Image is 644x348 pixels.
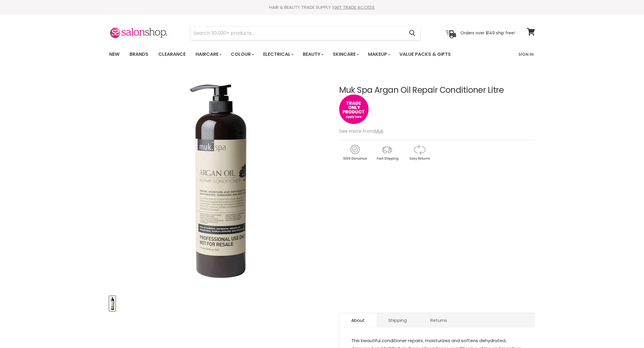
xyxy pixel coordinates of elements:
img: genuine.gif [339,144,370,162]
a: Clearance [154,48,190,60]
a: Brands [125,48,153,60]
a: Makeup [364,48,394,60]
a: Shipping [376,313,418,327]
a: Skincare [328,48,362,60]
a: Sign In [515,48,537,60]
a: GET TRADE ACCESS [334,4,375,10]
a: Returns [418,313,459,327]
iframe: Gorgias live chat messenger [615,320,638,342]
a: Haircare [191,48,225,60]
nav: Main [102,46,542,63]
a: Beauty [298,48,327,60]
button: Search [405,26,420,40]
button: Muk Spa Argan Oil Repair Conditioner Litre [109,296,115,311]
ul: Main menu [105,46,485,63]
a: Colour [226,48,258,60]
a: Muk [374,128,384,135]
span: See more from [339,128,384,135]
img: shipping.gif [371,144,403,162]
p: Orders over $149 ship free! [460,30,515,36]
a: New [105,48,124,60]
input: Search [191,26,405,40]
img: Muk Spa Argan Oil Repair Conditioner Litre [182,78,255,283]
form: Product [190,26,421,40]
a: Value Packs & Gifts [395,48,455,60]
div: Product thumbnails [108,294,329,311]
img: tradeonly_small.jpg [339,95,369,124]
div: Muk Spa Argan Oil Repair Conditioner Litre image. Click or Scroll to Zoom. [109,71,329,290]
h1: Muk Spa Argan Oil Repair Conditioner Litre [339,86,535,95]
div: HAIR & BEAUTY TRADE SUPPLY | [102,4,542,10]
a: Electrical [259,48,297,60]
img: returns.gif [404,144,435,162]
a: About [339,313,376,327]
img: Muk Spa Argan Oil Repair Conditioner Litre [110,297,115,310]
